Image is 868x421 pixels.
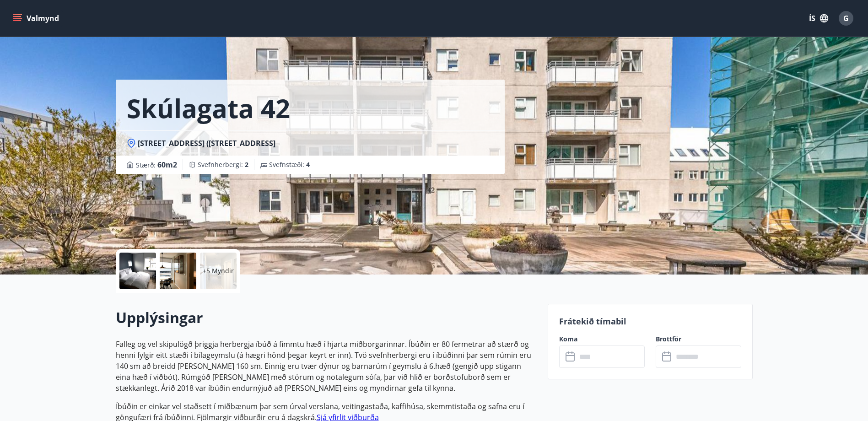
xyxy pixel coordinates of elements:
[116,308,537,328] h2: Upplýsingar
[203,266,234,275] p: +5 Myndir
[138,138,275,148] span: [STREET_ADDRESS] ([STREET_ADDRESS]
[127,91,290,125] h1: Skúlagata 42
[116,339,537,394] p: Falleg og vel skipulögð þriggja herbergja íbúð á fimmtu hæð í hjarta miðborgarinnar. Íbúðin er 80...
[198,160,248,169] span: Svefnherbergi :
[804,10,833,27] button: ÍS
[559,335,645,344] label: Koma
[245,160,248,169] span: 2
[835,7,857,29] button: G
[843,13,849,23] span: G
[306,160,310,169] span: 4
[136,159,177,170] span: Stærð :
[656,335,741,344] label: Brottför
[559,315,741,327] p: Frátekið tímabil
[11,10,63,27] button: menu
[269,160,310,169] span: Svefnstæði :
[157,160,177,170] span: 60 m2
